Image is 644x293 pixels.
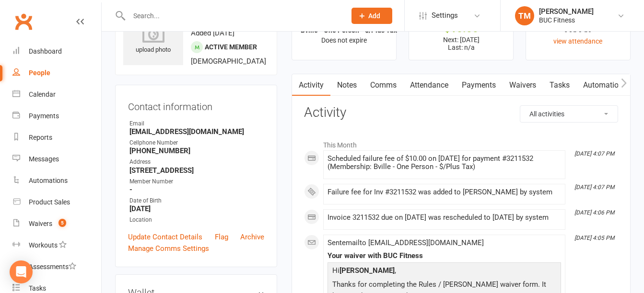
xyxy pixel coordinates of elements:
[574,235,614,241] i: [DATE] 4:05 PM
[330,265,559,279] p: Hi ,
[129,204,264,213] strong: [DATE]
[574,209,614,216] i: [DATE] 4:06 PM
[328,214,561,222] div: Invoice 3211532 due on [DATE] was rescheduled to [DATE] by system
[328,238,484,247] span: Sent email to [EMAIL_ADDRESS][DOMAIN_NAME]
[12,41,101,62] a: Dashboard
[321,36,367,44] span: Does not expire
[515,6,534,25] div: TM
[503,74,543,96] a: Waivers
[10,260,33,283] div: Open Intercom Messenger
[304,105,618,120] h3: Activity
[29,263,76,270] div: Assessments
[29,112,59,120] div: Payments
[29,134,52,141] div: Reports
[418,23,504,34] div: $10.00
[340,266,395,275] strong: [PERSON_NAME]
[576,74,633,96] a: Automations
[12,170,101,192] a: Automations
[129,215,264,225] div: Location
[29,284,46,292] div: Tasks
[432,5,458,26] span: Settings
[12,192,101,213] a: Product Sales
[328,188,561,196] div: Failure fee for Inv #3211532 was added to [PERSON_NAME] by system
[351,8,392,24] button: Add
[29,47,62,55] div: Dashboard
[363,74,403,96] a: Comms
[12,148,101,170] a: Messages
[123,23,183,55] div: upload photo
[29,198,70,206] div: Product Sales
[129,119,264,128] div: Email
[328,252,561,260] div: Your waiver with BUC Fitness
[129,196,264,205] div: Date of Birth
[129,146,264,155] strong: [PHONE_NUMBER]
[129,177,264,186] div: Member Number
[129,138,264,147] div: Cellphone Number
[12,10,35,34] a: Clubworx
[128,231,202,243] a: Update Contact Details
[328,155,561,171] div: Scheduled failure fee of $10.00 on [DATE] for payment #3211532 (Membership: Bville - One Person -...
[330,74,363,96] a: Notes
[539,7,594,16] div: [PERSON_NAME]
[418,36,504,51] p: Next: [DATE] Last: n/a
[553,37,602,45] a: view attendance
[455,74,503,96] a: Payments
[129,158,264,167] div: Address
[12,213,101,235] a: Waivers 5
[539,16,594,24] div: BUC Fitness
[543,74,576,96] a: Tasks
[574,184,614,191] i: [DATE] 4:07 PM
[191,29,234,37] time: Added [DATE]
[128,98,264,112] h3: Contact information
[205,43,257,51] span: Active member
[240,231,264,243] a: Archive
[29,90,56,98] div: Calendar
[29,69,50,77] div: People
[128,243,209,254] a: Manage Comms Settings
[126,9,339,23] input: Search...
[304,135,618,150] li: This Month
[29,220,52,227] div: Waivers
[29,241,58,249] div: Workouts
[292,74,330,96] a: Activity
[129,127,264,136] strong: [EMAIL_ADDRESS][DOMAIN_NAME]
[12,127,101,148] a: Reports
[12,84,101,105] a: Calendar
[535,23,621,34] div: Never
[403,74,455,96] a: Attendance
[368,12,380,20] span: Add
[191,57,266,66] span: [DEMOGRAPHIC_DATA]
[29,155,59,163] div: Messages
[574,150,614,157] i: [DATE] 4:07 PM
[129,185,264,194] strong: -
[12,105,101,127] a: Payments
[59,219,66,227] span: 5
[29,177,68,184] div: Automations
[129,166,264,175] strong: [STREET_ADDRESS]
[12,235,101,256] a: Workouts
[12,256,101,278] a: Assessments
[12,62,101,84] a: People
[215,231,228,243] a: Flag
